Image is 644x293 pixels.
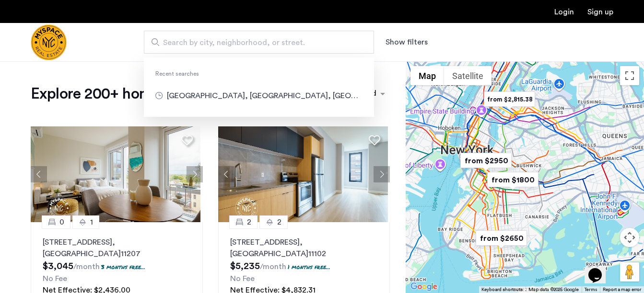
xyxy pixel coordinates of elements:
div: Recent searches [144,69,374,79]
p: [STREET_ADDRESS] 11207 [43,237,191,259]
a: Cazamio Logo [31,24,67,60]
sub: /month [73,263,100,270]
button: Previous apartment [31,166,47,182]
sub: /month [260,263,286,270]
span: 0 [59,216,64,228]
a: Report a map error [603,286,641,293]
div: from $2650 [472,227,531,249]
span: No Fee [230,275,255,282]
p: 3 months free... [101,263,145,271]
a: Login [554,8,574,16]
p: [STREET_ADDRESS] 11102 [230,237,378,259]
span: Search by city, neighborhood, or street. [163,37,347,48]
button: Toggle fullscreen view [620,66,639,85]
button: Next apartment [374,166,390,182]
a: Open this area in Google Maps (opens a new window) [408,281,440,293]
button: Drag Pegman onto the map to open Street View [620,262,639,282]
div: from $2950 [457,150,515,171]
button: Show or hide filters [386,36,428,48]
img: 1997_638519001096654587.png [31,126,200,222]
button: Keyboard shortcuts [481,286,523,293]
img: Google [408,281,440,293]
div: from $1800 [483,169,542,191]
span: No Fee [43,275,67,282]
p: 1 months free... [288,263,330,271]
span: 1 [90,216,93,228]
h1: Explore 200+ homes and apartments [31,84,276,103]
button: Map camera controls [620,228,639,247]
input: Apartment Search [144,31,374,54]
span: $5,235 [230,261,260,271]
span: 2 [247,216,251,228]
span: 2 [277,216,281,228]
a: Terms (opens in new tab) [585,286,597,293]
span: [GEOGRAPHIC_DATA], [GEOGRAPHIC_DATA], [GEOGRAPHIC_DATA], [GEOGRAPHIC_DATA] [167,90,359,101]
button: Next apartment [187,166,203,182]
div: from $2,815.38 [480,89,539,110]
button: Show street map [410,66,444,85]
span: Map data ©2025 Google [528,287,579,292]
span: $3,045 [43,261,73,271]
a: Registration [587,8,613,16]
button: Previous apartment [218,166,234,182]
iframe: chat widget [585,255,615,283]
img: 1997_638519968035243270.png [218,126,388,222]
img: logo [31,24,67,60]
button: Show satellite imagery [444,66,492,85]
